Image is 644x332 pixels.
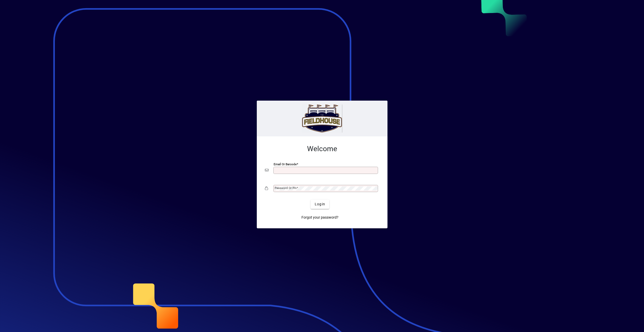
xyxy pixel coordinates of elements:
span: Login [315,201,325,207]
span: Forgot your password? [301,215,338,220]
mat-label: Password or Pin [275,186,297,190]
button: Login [311,200,329,209]
mat-label: Email or Barcode [274,162,297,166]
a: Forgot your password? [299,213,341,222]
h2: Welcome [265,145,379,153]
